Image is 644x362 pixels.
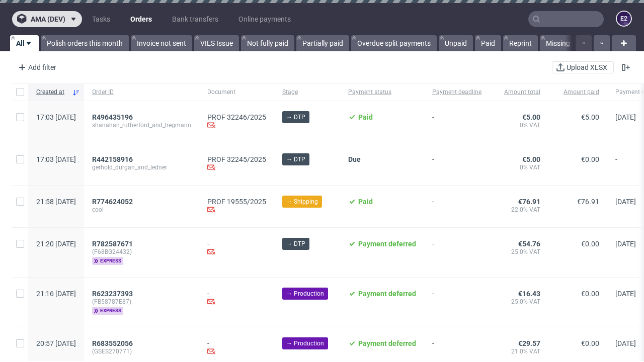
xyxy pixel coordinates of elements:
span: (FB58787E87) [92,298,191,306]
span: Due [348,155,361,163]
span: cool [92,206,191,214]
div: Add filter [14,59,58,75]
span: 25.0% VAT [498,298,540,306]
span: - [432,339,481,357]
a: R623237393 [92,290,135,298]
span: €5.00 [522,155,540,163]
span: 0% VAT [498,121,540,129]
span: shanahan_rutherford_and_hegmann [92,121,191,129]
span: €76.91 [518,198,540,206]
a: PROF 32245/2025 [207,155,266,163]
span: ama (dev) [31,16,65,23]
span: → DTP [286,113,305,122]
span: €0.00 [581,240,599,248]
span: Payment deferred [358,339,416,347]
span: R442158916 [92,155,133,163]
button: ama (dev) [12,11,82,27]
span: €5.00 [522,113,540,121]
span: 0% VAT [498,163,540,171]
span: €0.00 [581,339,599,347]
span: [DATE] [615,290,636,298]
span: - [432,113,481,131]
a: Online payments [232,11,297,27]
a: Orders [124,11,158,27]
span: Payment deferred [358,290,416,298]
span: €0.00 [581,155,599,163]
span: [DATE] [615,339,636,347]
span: 17:03 [DATE] [36,113,76,121]
a: Reprint [503,35,538,51]
a: Paid [475,35,501,51]
span: Amount total [498,88,540,97]
a: Tasks [86,11,116,27]
span: €0.00 [581,290,599,298]
span: 21:20 [DATE] [36,240,76,248]
a: PROF 19555/2025 [207,198,266,206]
span: (GSES270771) [92,347,191,355]
a: Overdue split payments [351,35,437,51]
span: R496435196 [92,113,133,121]
span: [DATE] [615,240,636,248]
span: express [92,307,123,315]
span: 20:57 [DATE] [36,339,76,347]
a: Not fully paid [241,35,294,51]
span: - [432,198,481,215]
span: R782587671 [92,240,133,248]
figcaption: e2 [617,12,631,26]
a: Unpaid [439,35,473,51]
span: 25.0% VAT [498,248,540,256]
a: R496435196 [92,113,135,121]
a: All [10,35,39,51]
span: → Production [286,289,324,298]
a: Partially paid [296,35,349,51]
span: Paid [358,113,373,121]
span: 21.0% VAT [498,347,540,355]
span: €16.43 [518,290,540,298]
a: R442158916 [92,155,135,163]
span: Payment status [348,88,416,97]
a: Bank transfers [166,11,224,27]
span: Payment deadline [432,88,481,97]
span: - [432,290,481,315]
a: R683552056 [92,339,135,347]
span: €29.57 [518,339,540,347]
span: 22.0% VAT [498,206,540,214]
span: gerhold_durgan_and_ledner [92,163,191,171]
span: R623237393 [92,290,133,298]
span: → DTP [286,155,305,164]
span: 21:58 [DATE] [36,198,76,206]
a: R782587671 [92,240,135,248]
span: [DATE] [615,113,636,121]
button: Upload XLSX [552,61,614,73]
span: [DATE] [615,198,636,206]
span: 17:03 [DATE] [36,155,76,163]
a: PROF 32246/2025 [207,113,266,121]
span: - [432,240,481,265]
span: Payment deferred [358,240,416,248]
span: Document [207,88,266,97]
a: R774624052 [92,198,135,206]
span: €76.91 [577,198,599,206]
a: Polish orders this month [41,35,129,51]
span: → DTP [286,239,305,248]
a: Invoice not sent [131,35,192,51]
span: €5.00 [581,113,599,121]
div: - [207,339,266,357]
a: VIES Issue [194,35,239,51]
span: R683552056 [92,339,133,347]
span: → Production [286,339,324,348]
span: Created at [36,88,68,97]
span: Stage [282,88,332,97]
span: Amount paid [556,88,599,97]
span: Upload XLSX [565,64,609,71]
div: - [207,240,266,257]
span: 21:16 [DATE] [36,290,76,298]
span: express [92,257,123,265]
span: Paid [358,198,373,206]
span: → Shipping [286,197,318,206]
span: (F68BG24432) [92,248,191,256]
span: R774624052 [92,198,133,206]
a: Missing invoice [540,35,599,51]
span: Order ID [92,88,191,97]
span: - [432,155,481,173]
